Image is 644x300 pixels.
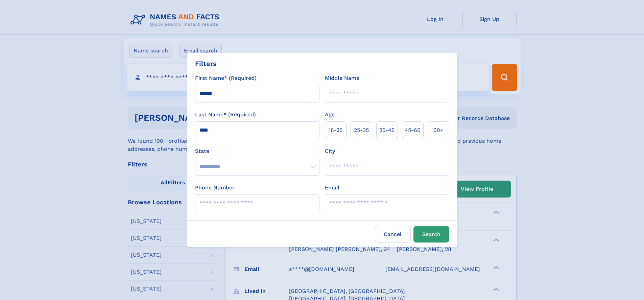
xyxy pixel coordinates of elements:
[405,126,421,134] span: 45‑60
[195,59,217,69] div: Filters
[195,111,256,119] label: Last Name* (Required)
[329,126,342,134] span: 18‑25
[375,226,411,243] label: Cancel
[354,126,369,134] span: 25‑35
[325,184,339,192] label: Email
[379,126,395,134] span: 35‑45
[325,74,359,82] label: Middle Name
[195,147,319,155] label: State
[433,126,444,134] span: 60+
[413,226,449,243] button: Search
[195,184,235,192] label: Phone Number
[325,111,335,119] label: Age
[195,74,257,82] label: First Name* (Required)
[325,147,335,155] label: City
